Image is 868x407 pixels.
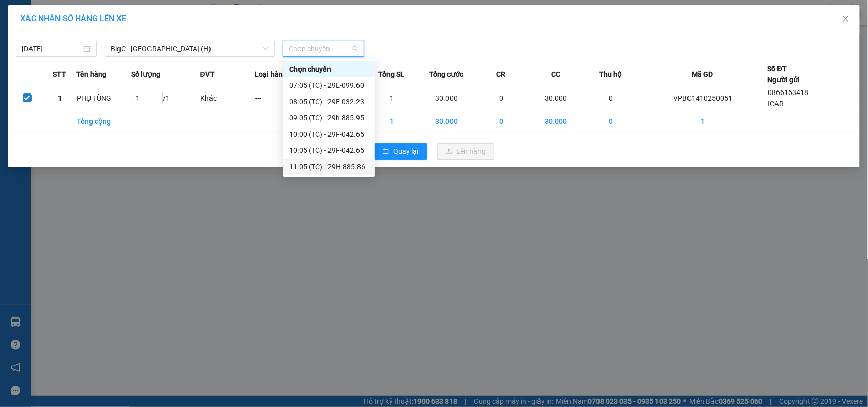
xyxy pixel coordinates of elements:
[22,43,81,54] input: 14/10/2025
[768,88,809,97] span: 0866163418
[76,86,131,110] td: PHỤ TÙNG
[289,145,369,156] div: 10:05 (TC) - 29F-042.65
[692,69,713,80] span: Mã GD
[255,86,310,110] td: ---
[95,38,425,50] li: Hotline: 19001155
[20,14,126,23] span: XÁC NHẬN SỐ HÀNG LÊN XE
[200,69,215,80] span: ĐVT
[474,110,529,133] td: 0
[768,100,784,108] span: ICAR
[529,86,584,110] td: 30.000
[638,86,767,110] td: VPBC1410250051
[842,15,850,23] span: close
[289,96,369,107] div: 08:05 (TC) - 29E-032.23
[131,86,200,110] td: / 1
[365,110,420,133] td: 1
[583,86,638,110] td: 0
[44,86,77,110] td: 1
[374,143,427,160] button: rollbackQuay lại
[429,69,463,80] span: Tổng cước
[379,69,405,80] span: Tổng SL
[95,25,425,38] li: Số 10 ngõ 15 Ngọc Hồi, Q.[PERSON_NAME], [GEOGRAPHIC_DATA]
[767,63,800,85] div: Số ĐT Người gửi
[289,161,369,172] div: 11:05 (TC) - 29H-885.86
[200,86,255,110] td: Khác
[283,61,375,77] div: Chọn chuyến
[551,69,560,80] span: CC
[638,110,767,133] td: 1
[255,69,287,80] span: Loại hàng
[365,86,420,110] td: 1
[53,69,66,80] span: STT
[289,112,369,123] div: 09:05 (TC) - 29h-885.95
[474,86,529,110] td: 0
[289,64,369,75] div: Chọn chuyến
[76,110,131,133] td: Tổng cộng
[263,46,269,52] span: down
[76,69,106,80] span: Tên hàng
[289,80,369,91] div: 07:05 (TC) - 29E-099.60
[13,74,98,90] b: GỬI : VP BigC
[496,69,505,80] span: CR
[599,69,622,80] span: Thu hộ
[289,129,369,140] div: 10:00 (TC) - 29F-042.65
[419,110,474,133] td: 30.000
[419,86,474,110] td: 30.000
[382,148,390,156] span: rollback
[131,69,160,80] span: Số lượng
[111,41,268,56] span: BigC - Nam Định (H)
[289,41,357,56] span: Chọn chuyến
[13,13,64,64] img: logo.jpg
[394,146,419,157] span: Quay lại
[583,110,638,133] td: 0
[529,110,584,133] td: 30.000
[831,5,860,34] button: Close
[437,143,494,160] button: uploadLên hàng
